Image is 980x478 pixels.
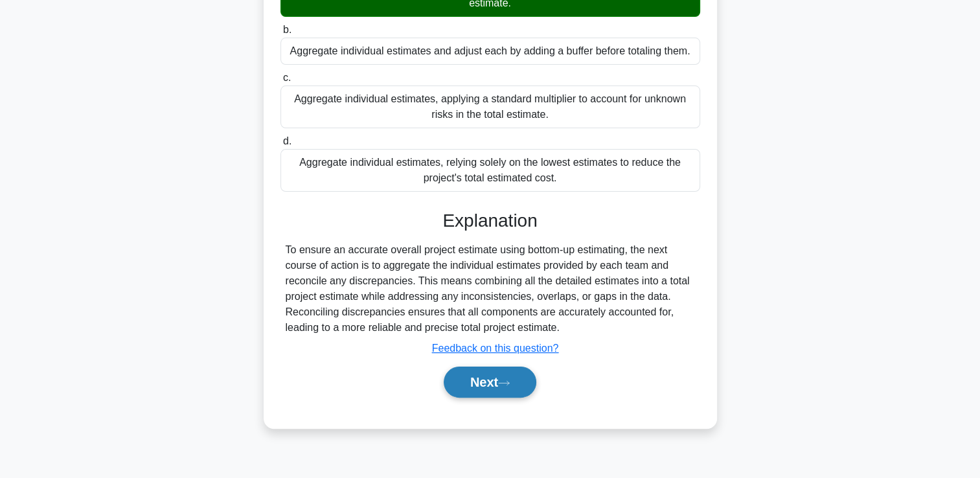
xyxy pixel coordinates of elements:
[444,367,536,398] button: Next
[280,149,700,192] div: Aggregate individual estimates, relying solely on the lowest estimates to reduce the project's to...
[280,38,700,65] div: Aggregate individual estimates and adjust each by adding a buffer before totaling them.
[432,343,559,354] a: Feedback on this question?
[283,72,291,83] span: c.
[286,242,695,336] div: To ensure an accurate overall project estimate using bottom-up estimating, the next course of act...
[283,24,291,35] span: b.
[280,85,700,128] div: Aggregate individual estimates, applying a standard multiplier to account for unknown risks in th...
[288,210,692,232] h3: Explanation
[283,135,291,146] span: d.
